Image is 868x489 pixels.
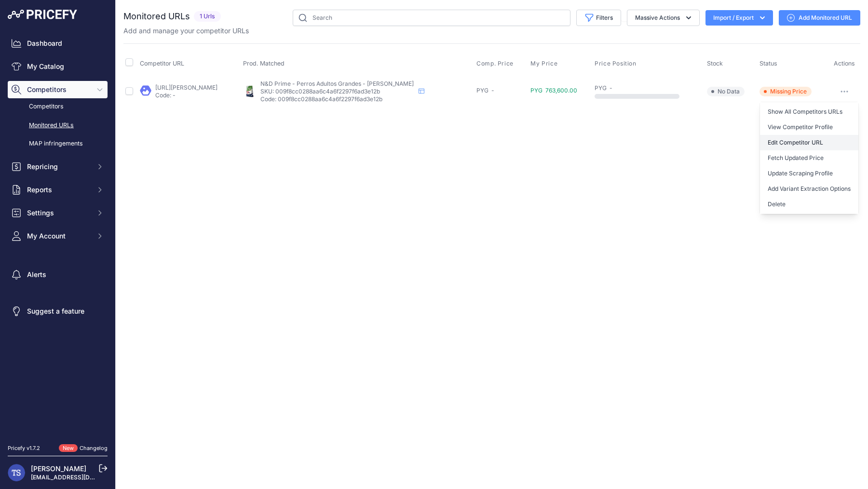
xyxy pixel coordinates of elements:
a: [EMAIL_ADDRESS][DOMAIN_NAME] [31,474,132,481]
a: Show All Competitors URLs [760,104,858,119]
a: View Competitor Profile [760,119,858,135]
button: Competitors [8,81,108,98]
button: Filters [576,10,621,26]
div: PYG - [595,84,703,92]
span: Repricing [27,162,90,172]
a: Dashboard [8,35,108,52]
span: Missing Price [759,87,812,96]
button: Delete [760,197,858,212]
button: Add Variant Extraction Options [760,181,858,197]
span: Settings [27,208,90,218]
span: No Data [707,87,745,96]
div: PYG - [476,87,527,94]
a: Monitored URLs [8,117,108,134]
a: Competitors [8,98,108,115]
a: Add Monitored URL [779,10,860,26]
span: My Price [530,60,557,67]
p: SKU: 009f8cc0288aa6c4a6f2297f6ad3e12b [260,88,415,95]
button: Reports [8,181,108,198]
a: Suggest a feature [8,303,108,320]
span: My Account [27,231,90,241]
span: PYG 763,600.00 [530,87,577,94]
span: Competitors [27,85,90,94]
button: Price Position [595,60,638,67]
button: Fetch Updated Price [760,150,858,166]
div: Pricefy v1.7.2 [8,444,40,452]
button: My Account [8,227,108,245]
span: Reports [27,185,90,195]
a: Update Scraping Profile [760,166,858,181]
img: Pricefy Logo [8,10,77,19]
a: Edit Competitor URL [760,135,858,150]
p: Code: 009f8cc0288aa6c4a6f2297f6ad3e12b [260,95,415,103]
h2: Monitored URLs [123,10,190,23]
button: My Price [530,60,559,67]
span: Price Position [595,60,636,67]
span: N&D Prime - Perros Adultos Grandes - [PERSON_NAME] [260,80,414,87]
button: Comp. Price [476,60,515,67]
span: Stock [707,60,723,67]
input: Search [293,10,570,26]
button: Repricing [8,158,108,175]
span: Comp. Price [476,60,514,67]
button: Settings [8,204,108,222]
p: Code: - [155,92,217,99]
button: Import / Export [705,10,773,26]
span: Competitor URL [140,60,184,67]
a: MAP infringements [8,135,108,152]
button: Massive Actions [627,10,700,26]
span: Status [759,60,777,67]
span: Prod. Matched [243,60,285,67]
span: New [59,444,78,452]
a: [PERSON_NAME] [31,464,86,473]
a: Changelog [80,445,108,451]
p: Add and manage your competitor URLs [123,26,249,36]
span: 1 Urls [194,11,221,22]
span: Actions [834,60,855,67]
a: [URL][PERSON_NAME] [155,84,217,91]
a: Alerts [8,266,108,283]
a: My Catalog [8,58,108,75]
nav: Sidebar [8,35,108,433]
